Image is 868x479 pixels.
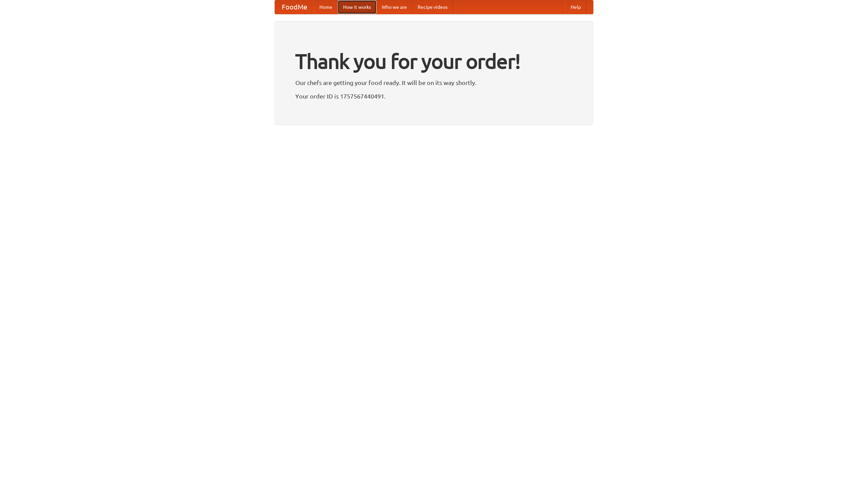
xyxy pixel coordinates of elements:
[295,45,573,78] h1: Thank you for your order!
[295,91,573,101] p: Your order ID is 1757567440491.
[338,0,376,14] a: How it works
[295,78,573,88] p: Our chefs are getting your food ready. It will be on its way shortly.
[314,0,338,14] a: Home
[376,0,412,14] a: Who we are
[275,0,314,14] a: FoodMe
[565,0,586,14] a: Help
[412,0,453,14] a: Recipe videos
